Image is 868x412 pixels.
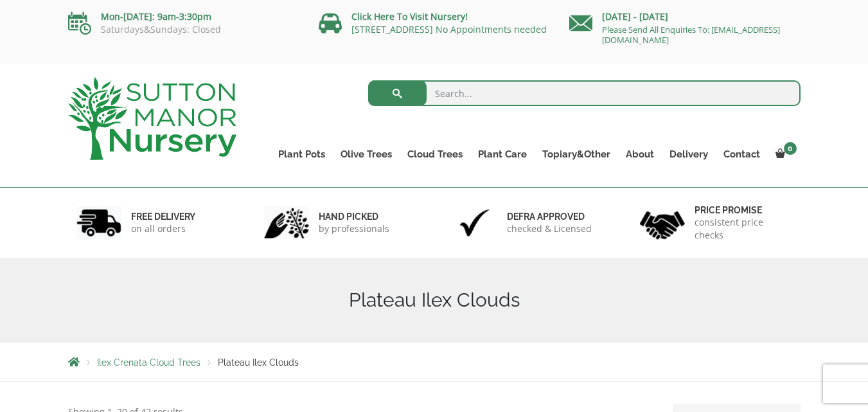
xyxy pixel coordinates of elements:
[68,289,801,312] h1: Plateau Ilex Clouds
[602,24,780,46] a: Please Send All Enquiries To: [EMAIL_ADDRESS][DOMAIN_NAME]
[470,145,535,163] a: Plant Care
[333,145,400,163] a: Olive Trees
[452,206,497,239] img: 3.jpg
[716,145,768,163] a: Contact
[351,23,547,35] a: [STREET_ADDRESS] No Appointments needed
[97,357,200,368] a: Ilex Crenata Cloud Trees
[400,145,470,163] a: Cloud Trees
[68,9,299,24] p: Mon-[DATE]: 9am-3:30pm
[131,222,195,235] p: on all orders
[319,222,389,235] p: by professionals
[68,24,299,35] p: Saturdays&Sundays: Closed
[507,211,592,222] h6: Defra approved
[640,203,685,242] img: 4.jpg
[662,145,716,163] a: Delivery
[768,145,801,163] a: 0
[695,204,792,216] h6: Price promise
[131,211,195,222] h6: FREE DELIVERY
[784,142,797,155] span: 0
[270,145,333,163] a: Plant Pots
[351,10,468,22] a: Click Here To Visit Nursery!
[569,9,801,24] p: [DATE] - [DATE]
[68,357,801,367] nav: Breadcrumbs
[264,206,309,239] img: 2.jpg
[76,206,121,239] img: 1.jpg
[368,80,801,106] input: Search...
[695,216,792,242] p: consistent price checks
[319,211,389,222] h6: hand picked
[68,77,236,160] img: logo
[535,145,618,163] a: Topiary&Other
[618,145,662,163] a: About
[507,222,592,235] p: checked & Licensed
[218,357,299,368] span: Plateau Ilex Clouds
